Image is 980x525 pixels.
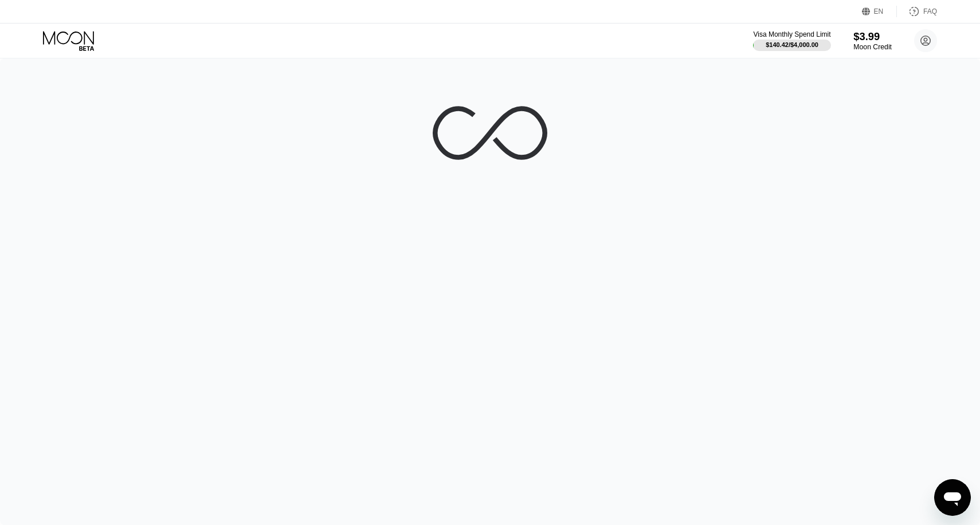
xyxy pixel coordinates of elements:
[853,30,892,42] div: $3.99
[853,30,892,51] div: $3.99Moon Credit
[874,7,884,15] div: EN
[897,6,937,17] div: FAQ
[753,30,830,51] div: Visa Monthly Spend Limit$140.42/$4,000.00
[853,43,892,51] div: Moon Credit
[766,41,818,48] div: $140.42 / $4,000.00
[862,6,897,17] div: EN
[753,30,830,38] div: Visa Monthly Spend Limit
[923,7,937,15] div: FAQ
[934,479,971,516] iframe: Button to launch messaging window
